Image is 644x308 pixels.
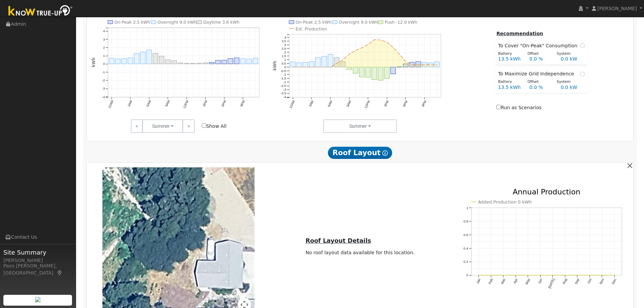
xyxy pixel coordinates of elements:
[409,62,414,67] rect: onclick=""
[345,100,352,108] text: 9AM
[3,262,72,277] div: Paso [PERSON_NAME], [GEOGRAPHIC_DATA]
[599,278,604,285] text: Nov
[327,100,333,108] text: 6AM
[576,274,579,277] circle: onclick=""
[159,56,164,64] rect: onclick=""
[283,95,286,99] text: -4
[466,206,468,210] text: 1
[209,63,214,64] rect: onclick=""
[524,51,553,57] div: Offset
[5,4,76,19] img: Know True-Up
[164,100,170,108] text: 9AM
[525,278,531,285] text: May
[551,274,554,277] circle: onclick=""
[463,233,468,237] text: 0.6
[306,237,371,244] u: Roof Layout Details
[228,59,233,64] rect: onclick=""
[496,104,541,111] label: Run as Scenarios
[128,58,133,64] rect: onclick=""
[91,58,96,68] text: kWh
[215,61,220,64] rect: onclick=""
[359,67,364,77] rect: onclick=""
[392,47,394,48] circle: onclick=""
[557,55,588,63] div: 0.0 kW
[365,67,371,78] rect: onclick=""
[367,44,369,45] circle: onclick=""
[384,67,389,78] rect: onclick=""
[526,55,557,63] div: 0.0 %
[282,47,286,50] text: 2.5
[364,100,371,109] text: 12PM
[3,257,72,264] div: [PERSON_NAME]
[284,58,286,62] text: 1
[328,54,333,67] rect: onclick=""
[183,119,194,133] a: >
[292,67,293,68] circle: onclick=""
[434,62,439,67] rect: onclick=""
[514,274,517,277] circle: onclick=""
[153,53,158,64] rect: onclick=""
[430,64,431,66] circle: onclick=""
[513,278,519,284] text: Apr
[203,63,208,64] rect: onclick=""
[103,62,105,66] text: 0
[495,51,524,57] div: Battery
[490,274,492,277] circle: onclick=""
[202,100,208,108] text: 3PM
[107,100,114,109] text: 12AM
[282,62,286,65] text: 0.5
[588,274,591,277] circle: onclick=""
[165,60,170,64] rect: onclick=""
[342,59,344,61] circle: onclick=""
[3,248,72,257] span: Site Summary
[405,61,406,62] circle: onclick=""
[184,64,189,64] rect: onclick=""
[428,63,433,67] rect: onclick=""
[283,73,286,76] text: -1
[140,52,145,64] rect: onclick=""
[436,64,437,66] circle: onclick=""
[415,62,421,67] rect: onclick=""
[172,61,177,64] rect: onclick=""
[317,67,319,68] circle: onclick=""
[463,219,468,223] text: 0.8
[477,274,480,277] circle: onclick=""
[374,39,375,41] circle: onclick=""
[35,297,41,302] img: retrieve
[347,67,352,70] rect: onclick=""
[308,100,314,108] text: 3AM
[283,80,286,84] text: -2
[305,67,306,68] circle: onclick=""
[114,20,150,25] text: On-Peak 2.5 kWh
[131,119,143,133] a: <
[383,100,389,108] text: 3PM
[553,79,582,85] div: System
[178,63,183,64] rect: onclick=""
[102,95,105,99] text: -4
[103,29,105,33] text: 4
[103,38,105,41] text: 3
[538,278,543,284] text: Jun
[315,58,320,67] rect: onclick=""
[328,147,392,159] span: Roof Layout
[613,274,616,277] circle: onclick=""
[382,150,388,156] i: Show Help
[385,20,417,25] text: Push -12.0 kWh
[418,64,419,66] circle: onclick=""
[289,100,296,109] text: 12AM
[424,64,425,66] circle: onclick=""
[203,20,239,25] text: Daytime 3.6 kWh
[221,100,227,108] text: 6PM
[495,55,526,63] div: 13.5 kWh
[411,64,412,66] circle: onclick=""
[134,54,139,64] rect: onclick=""
[353,67,358,73] rect: onclick=""
[234,58,239,64] rect: onclick=""
[372,67,377,80] rect: onclick=""
[272,61,277,71] text: kWh
[102,70,105,74] text: -1
[253,58,258,64] rect: onclick=""
[553,51,582,57] div: System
